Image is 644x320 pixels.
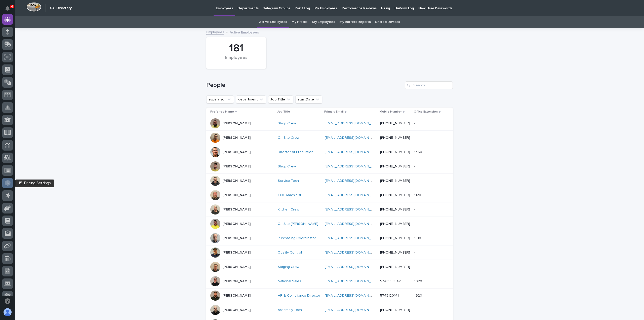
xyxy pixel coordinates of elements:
[278,265,299,269] a: Staging Crew
[380,308,410,312] a: [PHONE_NUMBER]
[26,2,41,12] img: Workspace Logo
[29,79,66,88] a: 🔗Onboarding Call
[5,5,15,15] img: Stacker
[278,150,313,154] a: Director of Production
[278,207,299,212] a: Kitchen Crew
[10,81,27,86] span: Help Docs
[222,207,251,212] p: [PERSON_NAME]
[206,95,234,103] button: supervisor
[414,307,416,312] p: -
[380,236,410,240] a: [PHONE_NUMBER]
[206,202,453,217] tr: [PERSON_NAME]Kitchen Crew [EMAIL_ADDRESS][DOMAIN_NAME] [PHONE_NUMBER]--
[206,82,403,89] h1: People
[3,79,29,88] a: 📖Help Docs
[325,193,382,197] a: [EMAIL_ADDRESS][DOMAIN_NAME]
[414,109,438,115] p: Office Extension
[222,294,251,298] p: [PERSON_NAME]
[325,279,382,283] a: [EMAIL_ADDRESS][DOMAIN_NAME]
[206,29,224,35] a: Employees
[2,307,13,317] button: users-avatar
[325,236,382,240] a: [EMAIL_ADDRESS][DOMAIN_NAME]
[278,251,302,255] a: Quality Control
[414,278,423,283] p: 1920
[414,235,422,240] p: 1310
[324,109,344,115] p: Primary Email
[222,265,251,269] p: [PERSON_NAME]
[11,5,13,8] p: 4
[268,95,293,103] button: Job Title
[50,93,61,97] span: Pylon
[325,294,382,297] a: [EMAIL_ADDRESS][DOMAIN_NAME]
[325,165,382,168] a: [EMAIL_ADDRESS][DOMAIN_NAME]
[375,16,400,28] a: Shared Devices
[414,293,423,298] p: 1620
[380,279,401,283] a: 5748558342
[414,149,423,154] p: 1450
[206,289,453,303] tr: [PERSON_NAME]HR & Compliance Director [EMAIL_ADDRESS][DOMAIN_NAME] 574312014116201620
[222,121,251,126] p: [PERSON_NAME]
[50,6,72,10] h2: 04. Directory
[210,109,234,115] p: Preferred Name
[206,231,453,245] tr: [PERSON_NAME]Purchasing Coordinator [EMAIL_ADDRESS][DOMAIN_NAME] [PHONE_NUMBER]13101310
[414,206,416,212] p: -
[222,193,251,197] p: [PERSON_NAME]
[380,122,410,125] a: [PHONE_NUMBER]
[380,165,410,168] a: [PHONE_NUMBER]
[278,279,301,283] a: National Sales
[278,121,296,126] a: Shop Crew
[312,16,335,28] a: My Employees
[206,217,453,231] tr: [PERSON_NAME]On-Site [PERSON_NAME] [EMAIL_ADDRESS][DOMAIN_NAME] [PHONE_NUMBER]--
[278,236,316,240] a: Purchasing Coordinator
[325,150,382,154] a: [EMAIL_ADDRESS][DOMAIN_NAME]
[215,42,258,55] div: 181
[278,222,318,226] a: On-Site [PERSON_NAME]
[31,81,35,85] div: 🔗
[215,55,258,66] div: Employees
[380,294,399,297] a: 5743120141
[222,308,251,312] p: [PERSON_NAME]
[17,61,64,65] div: We're available if you need us!
[414,250,416,255] p: -
[35,93,61,97] a: Powered byPylon
[222,222,251,226] p: [PERSON_NAME]
[278,193,301,197] a: CNC Machinist
[206,303,453,317] tr: [PERSON_NAME]Assembly Tech [EMAIL_ADDRESS][DOMAIN_NAME] [PHONE_NUMBER]--
[222,136,251,140] p: [PERSON_NAME]
[222,179,251,183] p: [PERSON_NAME]
[206,174,453,188] tr: [PERSON_NAME]Service Tech [EMAIL_ADDRESS][DOMAIN_NAME] [PHONE_NUMBER]--
[278,179,299,183] a: Service Tech
[222,236,251,240] p: [PERSON_NAME]
[5,28,92,36] p: How can we help?
[380,251,410,254] a: [PHONE_NUMBER]
[5,81,9,85] div: 📖
[206,116,453,131] tr: [PERSON_NAME]Shop Crew [EMAIL_ADDRESS][DOMAIN_NAME] [PHONE_NUMBER]--
[325,265,382,269] a: [EMAIL_ADDRESS][DOMAIN_NAME]
[222,279,251,283] p: [PERSON_NAME]
[414,120,416,126] p: -
[295,95,322,103] button: startDate
[6,6,13,14] div: Notifications4
[230,29,259,35] p: Active Employees
[380,265,410,269] a: [PHONE_NUMBER]
[325,122,382,125] a: [EMAIL_ADDRESS][DOMAIN_NAME]
[380,136,410,139] a: [PHONE_NUMBER]
[277,109,290,115] p: Job Title
[206,131,453,145] tr: [PERSON_NAME]On-Site Crew [EMAIL_ADDRESS][DOMAIN_NAME] [PHONE_NUMBER]--
[414,178,416,183] p: -
[86,57,92,63] button: Start new chat
[206,145,453,159] tr: [PERSON_NAME]Director of Production [EMAIL_ADDRESS][DOMAIN_NAME] [PHONE_NUMBER]14501450
[325,136,382,139] a: [EMAIL_ADDRESS][DOMAIN_NAME]
[278,164,296,169] a: Shop Crew
[380,193,410,197] a: [PHONE_NUMBER]
[206,245,453,260] tr: [PERSON_NAME]Quality Control [EMAIL_ADDRESS][DOMAIN_NAME] [PHONE_NUMBER]--
[278,136,299,140] a: On-Site Crew
[259,16,287,28] a: Active Employees
[2,3,13,14] button: Notifications
[414,135,416,140] p: -
[206,260,453,274] tr: [PERSON_NAME]Staging Crew [EMAIL_ADDRESS][DOMAIN_NAME] [PHONE_NUMBER]--
[325,308,382,312] a: [EMAIL_ADDRESS][DOMAIN_NAME]
[414,163,416,169] p: -
[206,274,453,289] tr: [PERSON_NAME]National Sales [EMAIL_ADDRESS][DOMAIN_NAME] 574855834219201920
[380,222,410,226] a: [PHONE_NUMBER]
[17,56,83,61] div: Start new chat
